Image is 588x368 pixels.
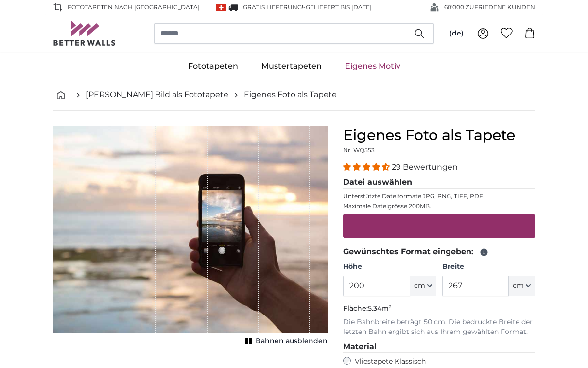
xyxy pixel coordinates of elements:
[343,262,436,272] label: Höhe
[414,281,425,291] span: cm
[343,317,535,337] p: Die Bahnbreite beträgt 50 cm. Die bedruckte Breite der letzten Bahn ergibt sich aus Ihrem gewählt...
[216,4,226,11] img: Schweiz
[53,21,116,46] img: Betterwalls
[86,89,228,101] a: [PERSON_NAME] Bild als Fototapete
[343,146,375,154] span: Nr. WQ553
[343,246,535,258] legend: Gewünschtes Format eingeben:
[444,3,535,12] span: 60'000 ZUFRIEDENE KUNDEN
[244,89,337,101] a: Eigenes Foto als Tapete
[53,126,328,348] div: 1 of 1
[513,281,524,291] span: cm
[442,25,471,42] button: (de)
[53,79,535,111] nav: breadcrumbs
[343,341,535,353] legend: Material
[250,53,333,79] a: Mustertapeten
[176,53,250,79] a: Fototapeten
[410,276,436,296] button: cm
[333,53,412,79] a: Eigenes Motiv
[303,3,372,11] span: -
[306,3,372,11] span: Geliefert bis [DATE]
[256,336,328,346] span: Bahnen ausblenden
[243,3,303,11] span: GRATIS Lieferung!
[343,193,535,200] p: Unterstützte Dateiformate JPG, PNG, TIFF, PDF.
[343,126,535,144] h1: Eigenes Foto als Tapete
[442,262,535,272] label: Breite
[343,304,535,314] p: Fläche:
[509,276,535,296] button: cm
[343,202,535,210] p: Maximale Dateigrösse 200MB.
[368,304,392,313] span: 5.34m²
[343,162,392,172] span: 4.34 stars
[343,176,535,189] legend: Datei auswählen
[242,334,328,348] button: Bahnen ausblenden
[392,162,458,172] span: 29 Bewertungen
[68,3,200,12] span: Fototapeten nach [GEOGRAPHIC_DATA]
